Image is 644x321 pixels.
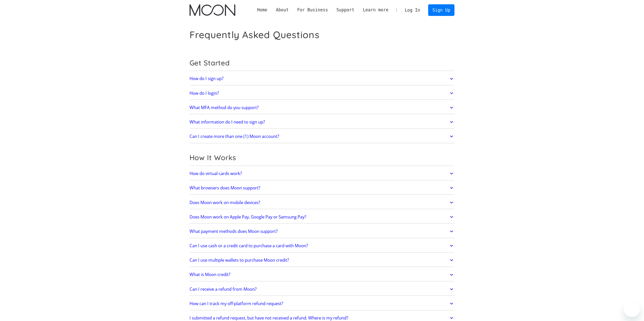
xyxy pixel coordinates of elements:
[190,255,455,265] a: Can I use multiple wallets to purchase Moon credit?
[253,7,272,13] a: Home
[190,171,242,176] h2: How do virtual cards work?
[190,59,455,67] h2: Get Started
[190,102,455,113] a: What MFA method do you support?
[190,131,455,142] a: Can I create more than one (1) Moon account?
[276,7,289,13] div: About
[359,7,393,13] div: Learn more
[428,4,454,16] a: Sign Up
[272,7,293,13] div: About
[190,168,455,179] a: How do virtual cards work?
[190,117,455,127] a: What information do I need to sign up?
[190,284,455,294] a: Can I receive a refund from Moon?
[190,119,265,125] h2: What information do I need to sign up?
[190,4,235,16] img: Moon Logo
[190,315,348,320] h2: I submitted a refund request, but have not received a refund. Where is my refund?
[293,7,332,13] div: For Business
[297,7,328,13] div: For Business
[190,134,279,139] h2: Can I create more than one (1) Moon account?
[190,301,283,306] h2: How can I track my off-platform refund request?
[190,243,308,248] h2: Can I use cash or a credit card to purchase a card with Moon?
[190,29,320,40] h1: Frequently Asked Questions
[332,7,359,13] div: Support
[190,269,455,280] a: What is Moon credit?
[190,76,223,81] h2: How do I sign up?
[190,287,257,292] h2: Can I receive a refund from Moon?
[190,229,278,234] h2: What payment methods does Moon support?
[624,301,640,317] iframe: Button to launch messaging window
[336,7,354,13] div: Support
[190,212,455,222] a: Does Moon work on Apple Pay, Google Pay or Samsung Pay?
[190,200,260,205] h2: Does Moon work on mobile devices?
[190,197,455,208] a: Does Moon work on mobile devices?
[190,240,455,251] a: Can I use cash or a credit card to purchase a card with Moon?
[190,183,455,193] a: What browsers does Moon support?
[363,7,388,13] div: Learn more
[190,185,260,190] h2: What browsers does Moon support?
[190,298,455,309] a: How can I track my off-platform refund request?
[190,4,235,16] a: home
[190,272,230,277] h2: What is Moon credit?
[190,73,455,84] a: How do I sign up?
[190,91,219,96] h2: How do I login?
[190,153,455,162] h2: How It Works
[190,258,289,263] h2: Can I use multiple wallets to purchase Moon credit?
[401,5,424,16] a: Log In
[190,105,259,110] h2: What MFA method do you support?
[190,226,455,237] a: What payment methods does Moon support?
[190,214,306,219] h2: Does Moon work on Apple Pay, Google Pay or Samsung Pay?
[190,88,455,98] a: How do I login?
